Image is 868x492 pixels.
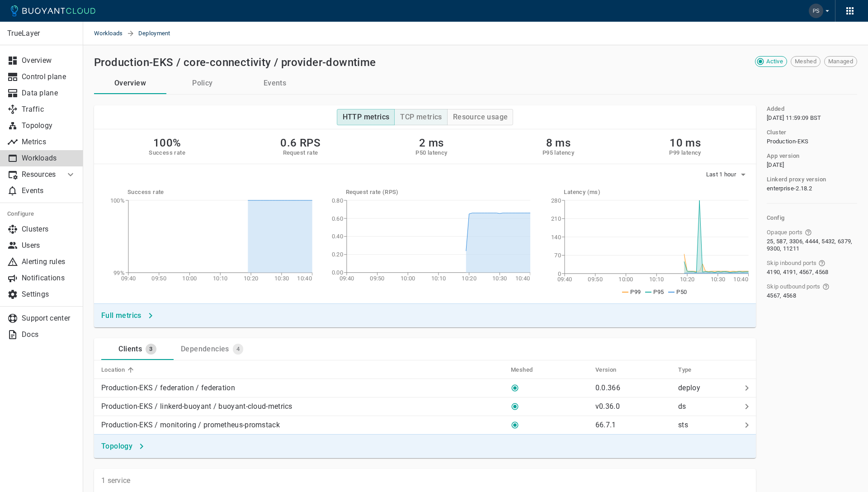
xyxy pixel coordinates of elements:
p: Production-EKS / linkerd-buoyant / buoyant-cloud-metrics [101,402,292,411]
span: 3 [146,345,156,353]
button: Full metrics [98,307,158,324]
span: Skip inbound ports [767,260,816,267]
p: 1 service [101,476,131,485]
tspan: 10:30 [711,276,726,283]
p: 66.7.1 [595,421,616,429]
tspan: 10:00 [619,276,634,283]
tspan: 100% [110,197,125,204]
h4: TCP metrics [400,113,442,122]
tspan: 10:40 [297,275,312,282]
svg: Ports that bypass the Linkerd proxy for incoming connections [818,260,826,267]
tspan: 70 [555,252,561,259]
tspan: 10:10 [213,275,228,282]
h5: P50 latency [415,149,447,156]
p: Clusters [22,225,76,234]
p: Events [22,186,76,195]
tspan: 210 [551,215,561,222]
svg: Ports that skip Linkerd protocol detection [805,229,812,236]
h2: 0.6 RPS [280,137,321,149]
tspan: 09:50 [370,275,385,282]
p: Users [22,241,76,250]
tspan: 09:40 [557,276,572,283]
p: Support center [22,314,76,323]
tspan: 10:20 [462,275,476,282]
p: Control plane [22,72,76,81]
tspan: 99% [113,270,125,276]
tspan: 09:40 [339,275,354,282]
p: TrueLayer [7,29,75,38]
p: Docs [22,330,76,339]
h5: Config [767,214,857,222]
tspan: 0.40 [331,233,343,240]
span: Tue, 03 Sep 2024 10:59:09 UTC [767,114,821,122]
span: P99 [630,289,641,295]
tspan: 10:20 [244,275,259,282]
h5: Version [595,366,617,374]
button: TCP metrics [394,109,447,125]
p: Settings [22,290,76,299]
button: Events [239,72,311,94]
p: Production-EKS / federation / federation [101,383,235,393]
span: 25, 587, 3306, 4444, 5432, 6379, 9300, 11211 [767,238,855,252]
button: Last 1 hour [706,168,749,181]
p: Traffic [22,105,76,114]
button: Topology [98,438,149,454]
p: Data plane [22,89,76,98]
p: deploy [678,383,738,393]
span: enterprise-2.18.2 [767,185,812,192]
h5: Cluster [767,129,787,136]
h5: Latency (ms) [564,189,749,196]
span: 4567, 4568 [767,292,796,299]
tspan: 09:50 [588,276,603,283]
tspan: 0.60 [331,215,343,222]
h5: Location [101,366,125,374]
p: Alerting rules [22,257,76,266]
span: Skip outbound ports [767,283,821,290]
p: sts [678,421,738,430]
tspan: 10:30 [492,275,507,282]
img: Patrik Singer [809,4,823,18]
p: Production-EKS / monitoring / prometheus-promstack [101,421,280,430]
span: 4190, 4191, 4567, 4568 [767,269,829,276]
span: [DATE] [767,161,784,169]
p: 0.0.366 [595,383,620,392]
button: Overview [94,72,166,94]
h5: Request rate (RPS) [346,189,531,196]
a: Workloads [94,22,127,45]
h5: Added [767,105,784,113]
h5: App version [767,152,799,160]
button: Policy [166,72,239,94]
p: Topology [22,121,76,130]
span: Managed [825,58,857,65]
tspan: 0 [558,270,561,277]
span: Active [763,58,787,65]
h5: P95 latency [542,149,574,156]
div: Dependencies [177,341,229,354]
span: Version [595,366,628,374]
h4: Full metrics [101,311,142,320]
span: P95 [653,289,664,295]
tspan: 09:50 [151,275,166,282]
tspan: 10:20 [680,276,695,283]
h5: Type [678,366,692,374]
svg: Ports that bypass the Linkerd proxy for outgoing connections [822,283,830,290]
p: ds [678,402,738,411]
p: Notifications [22,274,76,283]
button: Resource usage [447,109,514,125]
div: Clients [115,341,142,354]
button: HTTP metrics [337,109,395,125]
tspan: 280 [551,197,561,204]
span: Type [678,366,703,374]
span: Deployment [138,22,181,45]
span: Meshed [511,366,544,374]
tspan: 0.20 [331,251,343,258]
tspan: 09:40 [121,275,136,282]
span: Meshed [791,58,820,65]
h5: Request rate [280,149,321,156]
span: Opaque ports [767,229,803,236]
tspan: 10:10 [431,275,446,282]
a: Clients3 [101,338,174,360]
tspan: 10:30 [274,275,289,282]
